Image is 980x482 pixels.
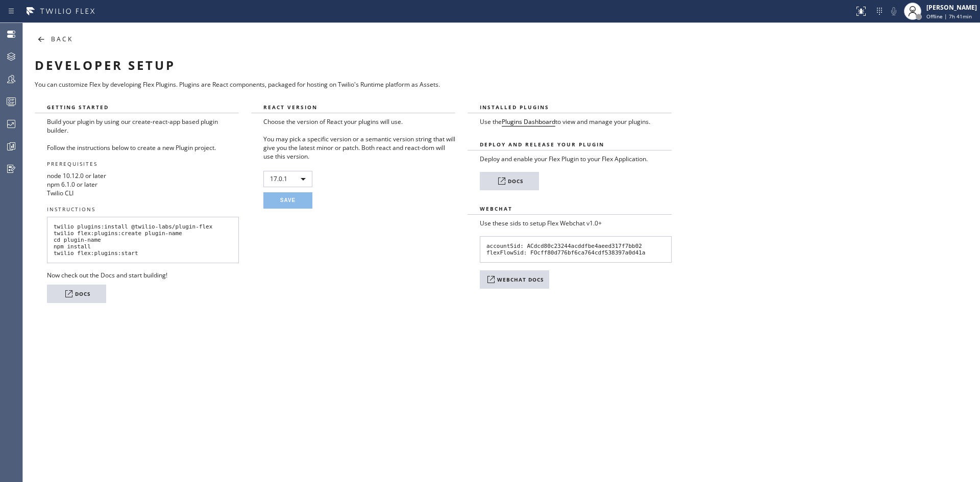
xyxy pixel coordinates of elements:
[480,172,539,190] a: DOCS
[480,236,672,263] pre: accountSid: ACdcd80c23244acddfbe4aeed317f7bb02 flexFlowSid: FOcff80d776bf6ca764cdf538397a0d41a
[263,171,312,187] div: 17.0.1
[35,81,884,89] div: You can customize Flex by developing Flex Plugins. Plugins are React components, packaged for hos...
[480,270,549,289] a: WEBCHAT DOCS
[47,271,239,280] p: Now check out the Docs and start building!
[251,117,455,307] div: React Version
[468,117,672,130] div: Installed Plugins
[35,117,239,307] div: Getting Started
[926,3,977,12] div: [PERSON_NAME]
[251,101,455,113] div: React Version
[47,117,239,152] p: Build your plugin by using our create-react-app based plugin builder. Follow the instructions bel...
[35,58,884,73] div: Developer Setup
[455,202,672,289] div: Webchat
[468,219,672,293] div: Webchat
[263,192,312,209] button: SAVE
[468,101,672,113] div: Installed Plugins
[22,101,239,303] div: Getting Started
[263,135,455,161] p: You may pick a specific version or a semantic version string that will give you the latest minor ...
[468,202,672,215] div: Webchat
[468,138,672,150] div: Deploy and Release Your Plugin
[263,117,455,126] h3: Choose the version of React your plugins will use.
[47,217,239,263] pre: twilio plugins:install @twilio-labs/plugin-flex twilio flex:plugins:create plugin-name cd plugin-...
[51,34,73,44] div: BACK
[926,13,972,20] span: Offline | 7h 41min
[455,101,672,126] div: Installed Plugins
[455,138,672,190] div: Deploy and Release Your Plugin
[35,101,239,113] div: Getting Started
[239,101,455,303] div: React Version
[47,206,239,213] div: INSTRUCTIONS
[887,4,901,18] button: Mute
[502,117,555,126] a: Plugins Dashboard
[47,171,239,197] p: node 10.12.0 or later npm 6.1.0 or later Twilio CLI
[468,155,672,194] div: Deploy and Release Your Plugin
[47,285,106,303] a: DOCS
[47,160,239,167] div: PREREQUISITES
